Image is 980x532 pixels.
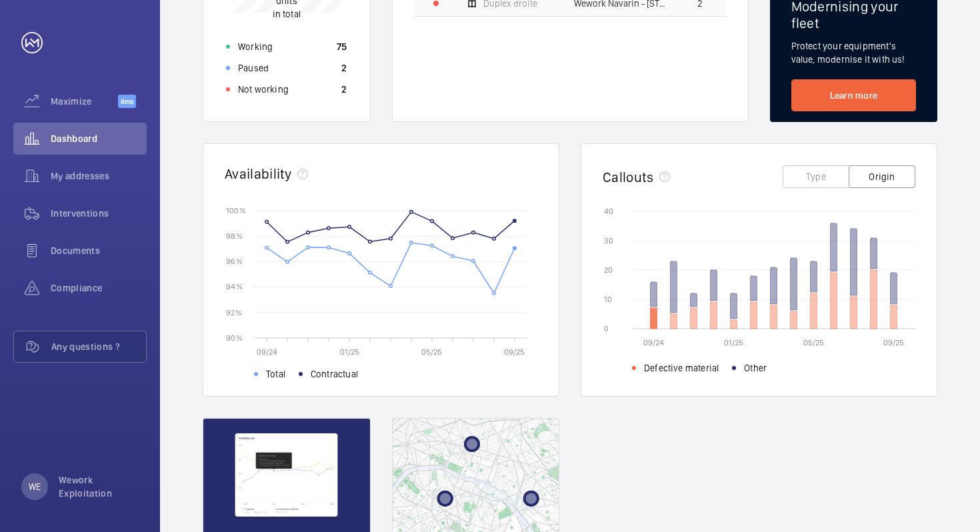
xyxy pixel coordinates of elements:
text: 30 [604,236,613,245]
span: Maximize [51,95,118,108]
span: Documents [51,244,147,257]
text: 05/25 [421,347,442,357]
p: WE [29,480,41,493]
text: 20 [604,265,613,275]
text: 96 % [226,257,243,266]
span: Defective material [644,361,719,375]
p: Wework Exploitation [59,473,139,500]
span: Other [744,361,767,375]
p: Working [238,40,273,53]
p: Not working [238,83,289,96]
span: Any questions ? [51,340,146,353]
text: 100 % [226,205,246,215]
text: 92 % [226,307,242,317]
span: Dashboard [51,132,147,145]
text: 09/24 [257,347,277,357]
text: 09/25 [883,338,904,347]
a: Learn more [791,79,917,111]
text: 01/25 [340,347,359,357]
span: Interventions [51,207,147,220]
text: 40 [604,207,613,216]
p: 75 [337,40,347,53]
h2: Callouts [603,169,654,185]
text: 10 [604,295,612,304]
p: Protect your equipment's value, modernise it with us! [791,39,917,66]
span: Compliance [51,281,147,295]
text: 90 % [226,333,243,342]
p: Paused [238,61,269,75]
text: 01/25 [724,338,743,347]
text: 09/25 [504,347,525,357]
text: 0 [604,324,609,333]
span: Contractual [311,367,358,381]
p: 2 [341,83,347,96]
button: Type [783,165,849,188]
h2: Availability [225,165,292,182]
button: Origin [849,165,915,188]
span: Beta [118,95,136,108]
text: 09/24 [643,338,664,347]
span: Total [266,367,285,381]
text: 05/25 [803,338,824,347]
span: My addresses [51,169,147,183]
p: 2 [341,61,347,75]
text: 98 % [226,231,243,241]
text: 94 % [226,282,243,291]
